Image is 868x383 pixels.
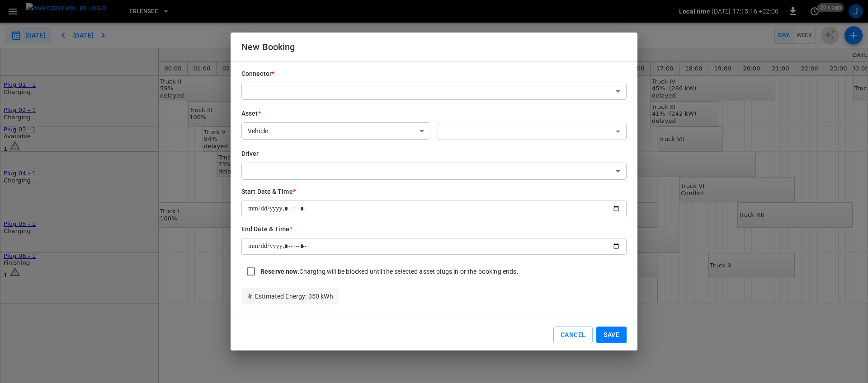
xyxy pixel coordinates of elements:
h6: Start Date & Time [241,187,627,197]
div: Charging will be blocked until the selected asset plugs in or the booking ends. [260,267,519,276]
h2: New Booking [231,33,637,61]
h6: Connector [241,69,627,79]
strong: Reserve now. [260,268,299,275]
button: Cancel [553,327,593,343]
p: Estimated Energy : 350 kWh [247,292,333,301]
h6: End Date & Time [241,224,627,234]
button: Save [596,327,627,343]
h6: Asset [241,109,430,119]
div: Vehicle [241,122,430,140]
h6: Driver [241,149,627,159]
